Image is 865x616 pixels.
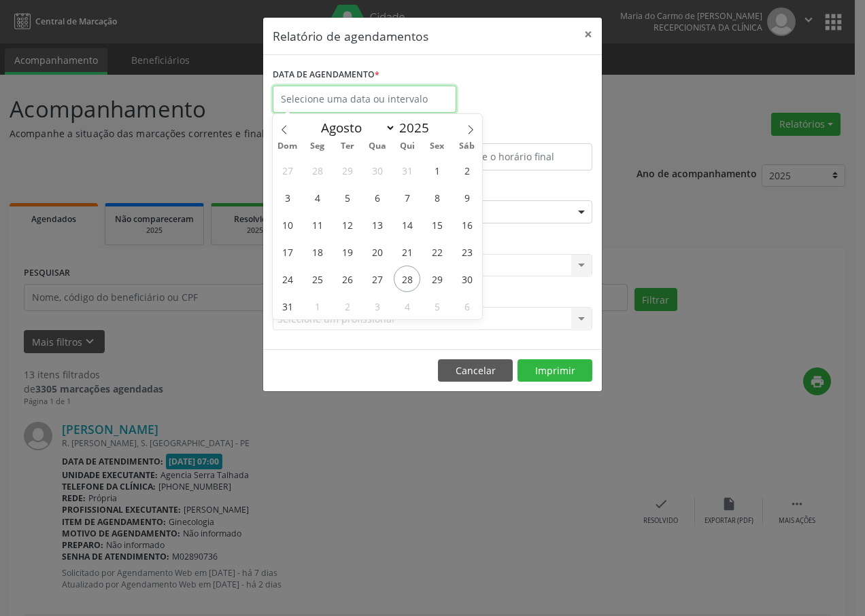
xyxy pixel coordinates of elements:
[304,211,330,238] span: Agosto 11, 2025
[394,184,420,211] span: Agosto 7, 2025
[334,293,360,319] span: Setembro 2, 2025
[438,359,513,382] button: Cancelar
[273,65,379,86] label: DATA DE AGENDAMENTO
[454,211,480,238] span: Agosto 16, 2025
[362,142,392,151] span: Qua
[424,293,450,319] span: Setembro 5, 2025
[424,157,450,183] span: Agosto 1, 2025
[273,86,456,113] input: Selecione uma data ou intervalo
[392,142,422,151] span: Qui
[364,157,390,183] span: Julho 30, 2025
[334,211,360,238] span: Agosto 12, 2025
[304,157,330,183] span: Julho 28, 2025
[394,238,420,265] span: Agosto 21, 2025
[394,211,420,238] span: Agosto 14, 2025
[424,238,450,265] span: Agosto 22, 2025
[454,157,480,183] span: Agosto 2, 2025
[436,122,592,143] label: ATÉ
[334,157,360,183] span: Julho 29, 2025
[394,266,420,292] span: Agosto 28, 2025
[364,266,390,292] span: Agosto 27, 2025
[304,266,330,292] span: Agosto 25, 2025
[364,184,390,211] span: Agosto 6, 2025
[424,211,450,238] span: Agosto 15, 2025
[314,118,396,137] select: Month
[394,157,420,183] span: Julho 31, 2025
[518,359,592,382] button: Imprimir
[364,211,390,238] span: Agosto 13, 2025
[274,293,301,319] span: Agosto 31, 2025
[304,238,330,265] span: Agosto 18, 2025
[364,293,390,319] span: Setembro 3, 2025
[273,142,303,151] span: Dom
[274,266,301,292] span: Agosto 24, 2025
[334,184,360,211] span: Agosto 5, 2025
[454,266,480,292] span: Agosto 30, 2025
[273,27,428,45] h5: Relatório de agendamentos
[274,184,301,211] span: Agosto 3, 2025
[334,266,360,292] span: Agosto 26, 2025
[424,184,450,211] span: Agosto 8, 2025
[303,142,333,151] span: Seg
[334,238,360,265] span: Agosto 19, 2025
[394,293,420,319] span: Setembro 4, 2025
[436,143,592,170] input: Selecione o horário final
[454,184,480,211] span: Agosto 9, 2025
[454,238,480,265] span: Agosto 23, 2025
[454,293,480,319] span: Setembro 6, 2025
[333,142,362,151] span: Ter
[396,119,441,137] input: Year
[274,238,301,265] span: Agosto 17, 2025
[274,157,301,183] span: Julho 27, 2025
[274,211,301,238] span: Agosto 10, 2025
[452,142,482,151] span: Sáb
[364,238,390,265] span: Agosto 20, 2025
[424,266,450,292] span: Agosto 29, 2025
[304,293,330,319] span: Setembro 1, 2025
[422,142,452,151] span: Sex
[575,18,602,51] button: Close
[304,184,330,211] span: Agosto 4, 2025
